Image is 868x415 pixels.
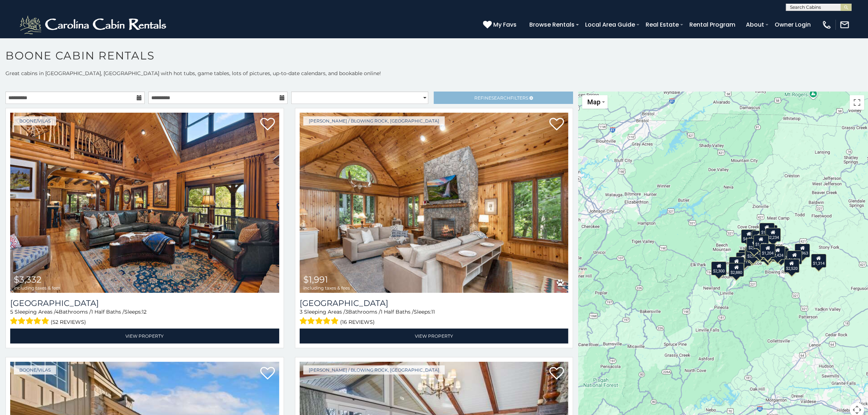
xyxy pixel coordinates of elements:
[10,309,13,315] span: 5
[840,20,850,30] img: mail-regular-white.png
[303,365,445,375] a: [PERSON_NAME] / Blowing Rock, [GEOGRAPHIC_DATA]
[850,95,864,110] button: Toggle fullscreen view
[582,95,608,109] button: Change map style
[300,329,569,344] a: View Property
[491,95,510,101] span: Search
[795,243,810,257] div: $4,963
[770,246,785,260] div: $2,424
[711,261,727,275] div: $2,300
[91,309,124,315] span: 1 Half Baths /
[260,117,275,132] a: Add to favorites
[300,113,569,293] a: Chimney Island $1,991 including taxes & fees
[303,274,328,285] span: $1,991
[747,238,762,252] div: $2,683
[10,113,279,293] img: Diamond Creek Lodge
[587,98,600,106] span: Map
[549,366,564,381] a: Add to favorites
[483,20,518,30] a: My Favs
[260,366,275,381] a: Add to favorites
[729,257,744,271] div: $2,655
[493,20,517,29] span: My Favs
[18,14,170,36] img: White-1-2.png
[10,308,279,327] div: Sleeping Areas / Bathrooms / Sleeps:
[736,252,751,266] div: $2,217
[752,230,767,244] div: $2,815
[762,245,777,259] div: $3,162
[14,286,61,290] span: including taxes & fees
[746,246,761,260] div: $2,784
[300,298,569,308] h3: Chimney Island
[14,116,56,125] a: Boone/Vilas
[581,18,639,31] a: Local Area Guide
[822,20,832,30] img: phone-regular-white.png
[303,286,350,290] span: including taxes & fees
[55,309,59,315] span: 4
[766,228,781,242] div: $2,234
[381,309,414,315] span: 1 Half Baths /
[345,309,348,315] span: 3
[142,309,147,315] span: 12
[300,113,569,293] img: Chimney Island
[526,18,578,31] a: Browse Rentals
[10,298,279,308] a: [GEOGRAPHIC_DATA]
[300,308,569,327] div: Sleeping Areas / Bathrooms / Sleeps:
[10,298,279,308] h3: Diamond Creek Lodge
[474,95,528,101] span: Refine Filters
[686,18,739,31] a: Rental Program
[340,317,375,327] span: (16 reviews)
[745,247,760,261] div: $2,477
[811,253,826,267] div: $1,314
[784,259,799,273] div: $2,520
[754,234,769,248] div: $1,421
[787,251,802,264] div: $1,768
[10,113,279,293] a: Diamond Creek Lodge $3,332 including taxes & fees
[300,309,303,315] span: 3
[14,365,56,375] a: Boone/Vilas
[10,329,279,344] a: View Property
[760,248,775,261] div: $1,991
[549,117,564,132] a: Add to favorites
[742,229,757,243] div: $4,409
[774,248,789,261] div: $4,607
[771,18,814,31] a: Owner Login
[742,18,768,31] a: About
[760,244,776,257] div: $1,204
[729,263,744,277] div: $2,880
[303,116,445,125] a: [PERSON_NAME] / Blowing Rock, [GEOGRAPHIC_DATA]
[51,317,86,327] span: (52 reviews)
[434,92,573,104] a: RefineSearchFilters
[642,18,682,31] a: Real Estate
[759,222,775,236] div: $1,960
[431,309,435,315] span: 11
[14,274,42,285] span: $3,332
[300,298,569,308] a: [GEOGRAPHIC_DATA]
